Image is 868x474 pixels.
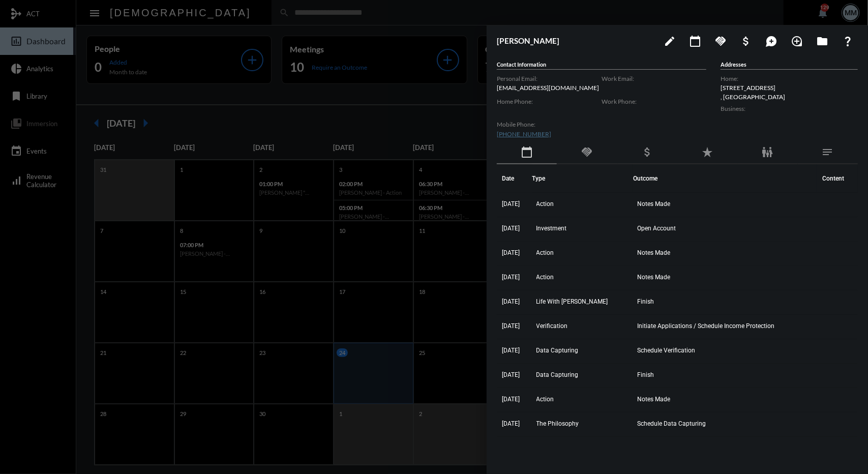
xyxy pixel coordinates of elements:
[637,371,654,378] span: Finish
[637,322,774,330] span: Initiate Applications / Schedule Income Protection
[536,225,567,232] span: Investment
[765,35,777,47] mat-icon: maps_ugc
[502,225,520,232] span: [DATE]
[502,249,520,256] span: [DATE]
[497,36,654,45] h3: [PERSON_NAME]
[787,31,807,51] button: Add Introduction
[714,35,727,47] mat-icon: handshake
[536,298,608,305] span: Life With [PERSON_NAME]
[842,35,854,47] mat-icon: question_mark
[721,105,858,112] label: Business:
[817,164,858,193] th: Content
[736,31,756,51] button: Add Business
[637,396,670,403] span: Notes Made
[602,75,706,82] label: Work Email:
[637,420,706,427] span: Schedule Data Capturing
[497,121,602,128] label: Mobile Phone:
[497,75,602,82] label: Personal Email:
[721,75,858,82] label: Home:
[497,61,706,70] h5: Contact Information
[791,35,803,47] mat-icon: loupe
[721,84,858,92] p: [STREET_ADDRESS]
[536,200,554,208] span: Action
[637,200,670,208] span: Notes Made
[837,31,858,51] button: What If?
[740,35,752,47] mat-icon: attach_money
[502,298,520,305] span: [DATE]
[633,164,817,193] th: Outcome
[637,274,670,281] span: Notes Made
[641,146,653,158] mat-icon: attach_money
[637,225,676,232] span: Open Account
[721,93,858,101] p: , [GEOGRAPHIC_DATA]
[664,35,676,47] mat-icon: edit
[536,322,568,330] span: Verification
[701,146,713,158] mat-icon: star_rate
[502,322,520,330] span: [DATE]
[536,371,579,378] span: Data Capturing
[502,420,520,427] span: [DATE]
[536,420,579,427] span: The Philosophy
[521,146,533,158] mat-icon: calendar_today
[660,31,680,51] button: edit person
[502,371,520,378] span: [DATE]
[721,61,858,70] h5: Addresses
[532,164,634,193] th: Type
[536,274,554,281] span: Action
[502,396,520,403] span: [DATE]
[637,298,654,305] span: Finish
[502,274,520,281] span: [DATE]
[761,31,782,51] button: Add Mention
[637,347,695,354] span: Schedule Verification
[822,146,834,158] mat-icon: notes
[497,164,532,193] th: Date
[689,35,701,47] mat-icon: calendar_today
[497,130,551,138] a: [PHONE_NUMBER]
[536,249,554,256] span: Action
[581,146,593,158] mat-icon: handshake
[497,98,602,105] label: Home Phone:
[761,146,773,158] mat-icon: family_restroom
[685,31,705,51] button: Add meeting
[812,31,832,51] button: Archives
[536,347,579,354] span: Data Capturing
[502,347,520,354] span: [DATE]
[502,200,520,208] span: [DATE]
[602,98,706,105] label: Work Phone:
[536,396,554,403] span: Action
[637,249,670,256] span: Notes Made
[710,31,731,51] button: Add Commitment
[816,35,828,47] mat-icon: folder
[497,84,602,92] p: [EMAIL_ADDRESS][DOMAIN_NAME]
